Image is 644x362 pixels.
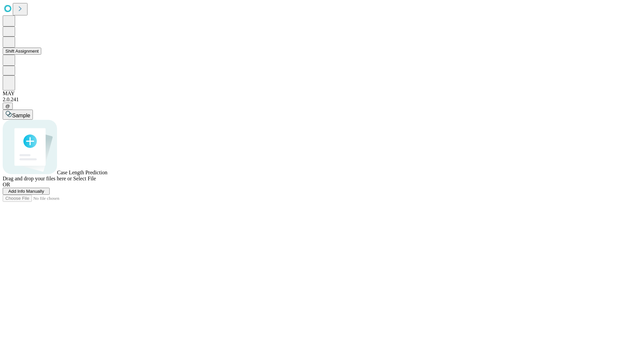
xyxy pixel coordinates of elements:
[5,104,10,109] span: @
[3,48,41,55] button: Shift Assignment
[3,103,13,110] button: @
[3,182,10,187] span: OR
[8,189,44,194] span: Add Info Manually
[3,97,641,103] div: 2.0.241
[3,188,50,195] button: Add Info Manually
[3,90,641,97] div: MAY
[3,176,72,181] span: Drag and drop your files here or
[57,170,107,175] span: Case Length Prediction
[73,176,96,181] span: Select File
[3,110,33,120] button: Sample
[12,113,30,118] span: Sample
